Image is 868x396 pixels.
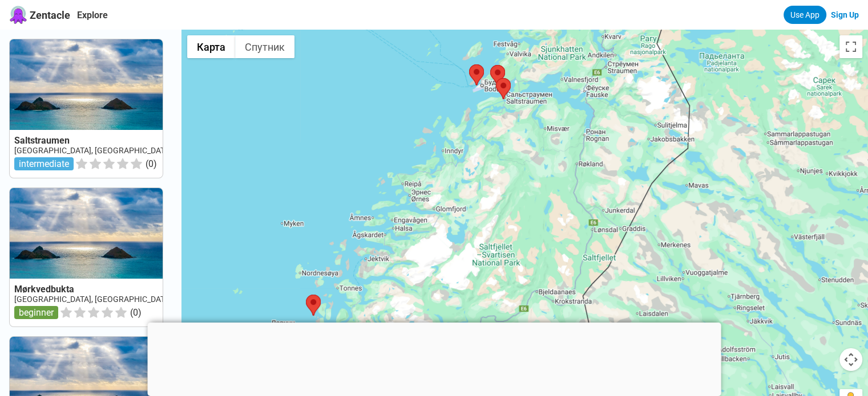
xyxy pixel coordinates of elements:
a: Sign Up [831,10,859,19]
button: Показать карту с названиями объектов [187,35,235,58]
a: Zentacle logoZentacle [9,6,70,24]
span: Zentacle [30,9,70,21]
a: Use App [784,6,826,24]
img: Zentacle logo [9,6,27,24]
button: Управление камерой на карте [839,348,862,371]
button: Включить полноэкранный режим [839,35,862,58]
iframe: Advertisement [147,322,721,393]
button: Показать спутниковую карту [235,35,294,58]
a: Explore [77,10,108,21]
